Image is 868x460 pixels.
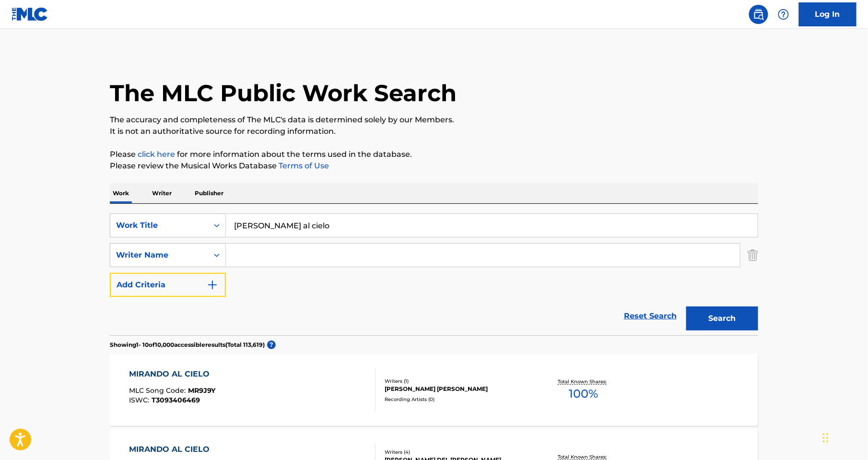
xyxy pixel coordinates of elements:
p: Showing 1 - 10 of 10,000 accessible results (Total 113,619 ) [110,341,265,349]
a: MIRANDO AL CIELOMLC Song Code:MR9J9YISWC:T3093406469Writers (1)[PERSON_NAME] [PERSON_NAME]Recordi... [110,354,758,426]
span: 100 % [569,385,598,402]
div: Work Title [116,220,202,231]
img: search [753,9,764,20]
a: click here [138,150,175,159]
span: ? [267,341,276,349]
p: It is not an authoritative source for recording information. [110,126,758,137]
p: Please for more information about the terms used in the database. [110,149,758,160]
div: Writers ( 1 ) [385,377,529,385]
img: Delete Criterion [748,243,758,267]
div: Help [774,5,793,24]
div: Writers ( 4 ) [385,448,529,456]
img: 9d2ae6d4665cec9f34b9.svg [207,279,218,291]
span: MLC Song Code : [129,386,188,395]
div: Recording Artists ( 0 ) [385,396,529,403]
a: Reset Search [619,306,681,327]
img: MLC Logo [12,7,48,21]
p: Work [110,183,132,203]
p: Publisher [192,183,226,203]
button: Search [686,307,758,330]
iframe: Chat Widget [820,414,868,460]
div: Writer Name [116,249,202,261]
p: Please review the Musical Works Database [110,160,758,172]
span: T3093406469 [152,396,200,404]
p: Total Known Shares: [558,378,609,385]
a: Terms of Use [277,161,329,170]
div: MIRANDO AL CIELO [129,368,216,380]
div: [PERSON_NAME] [PERSON_NAME] [385,385,529,393]
img: help [778,9,789,20]
h1: The MLC Public Work Search [110,79,457,107]
button: Add Criteria [110,273,226,297]
div: MIRANDO AL CIELO [129,444,217,455]
div: Drag [823,424,829,452]
span: ISWC : [129,396,152,404]
p: Writer [149,183,175,203]
span: MR9J9Y [188,386,216,395]
form: Search Form [110,213,758,335]
a: Log In [799,2,856,26]
a: Public Search [749,5,768,24]
p: The accuracy and completeness of The MLC's data is determined solely by our Members. [110,114,758,126]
